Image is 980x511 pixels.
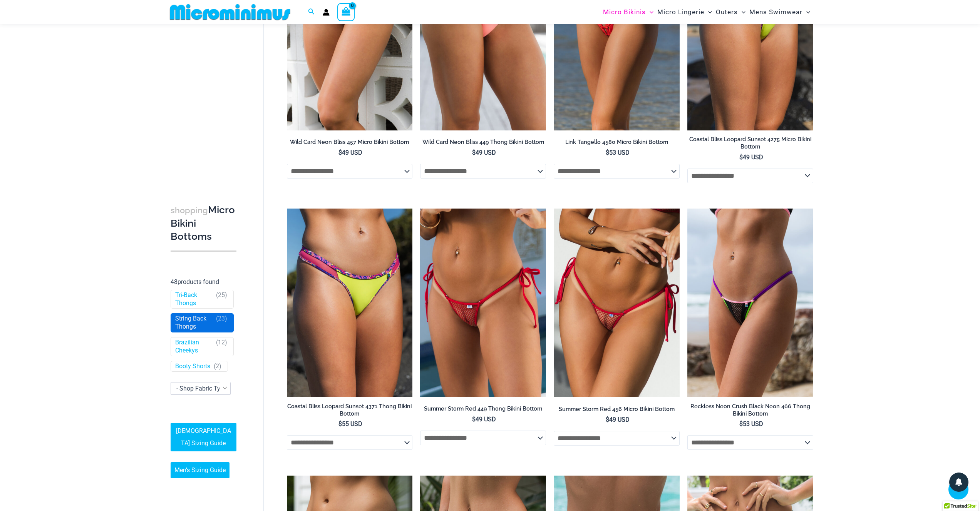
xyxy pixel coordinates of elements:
[606,149,609,156] span: $
[687,209,813,397] img: Reckless Neon Crush Black Neon 466 Thong 01
[687,403,813,417] h2: Reckless Neon Crush Black Neon 466 Thong Bikini Bottom
[554,209,680,397] a: Summer Storm Red 456 Micro 02Summer Storm Red 456 Micro 03Summer Storm Red 456 Micro 03
[287,209,413,397] img: Coastal Bliss Leopard Sunset Thong Bikini 03
[287,403,413,417] h2: Coastal Bliss Leopard Sunset 4371 Thong Bikini Bottom
[738,2,745,22] span: Menu Toggle
[171,278,178,286] span: 48
[739,420,743,428] span: $
[175,315,213,331] a: String Back Thongs
[420,405,546,415] a: Summer Storm Red 449 Thong Bikini Bottom
[175,291,213,307] a: Tri-Back Thongs
[338,149,362,156] bdi: 49 USD
[554,209,680,397] img: Summer Storm Red 456 Micro 02
[554,139,680,149] a: Link Tangello 4580 Micro Bikini Bottom
[802,2,810,22] span: Menu Toggle
[287,139,413,146] h2: Wild Card Neon Bliss 457 Micro Bikini Bottom
[655,2,714,22] a: Micro LingerieMenu ToggleMenu Toggle
[687,136,813,153] a: Coastal Bliss Leopard Sunset 4275 Micro Bikini Bottom
[167,3,293,21] img: MM SHOP LOGO FLAT
[287,209,413,397] a: Coastal Bliss Leopard Sunset Thong Bikini 03Coastal Bliss Leopard Sunset 4371 Thong Bikini 02Coas...
[171,462,230,478] a: Men’s Sizing Guide
[420,209,546,397] a: Summer Storm Red 449 Thong 01Summer Storm Red 449 Thong 03Summer Storm Red 449 Thong 03
[308,7,315,17] a: Search icon link
[420,209,546,397] img: Summer Storm Red 449 Thong 01
[606,416,609,423] span: $
[716,2,738,22] span: Outers
[338,420,362,428] bdi: 55 USD
[171,276,236,288] p: products found
[472,149,476,156] span: $
[420,405,546,412] h2: Summer Storm Red 449 Thong Bikini Bottom
[420,139,546,149] a: Wild Card Neon Bliss 449 Thong Bikini Bottom
[218,315,225,322] span: 23
[687,209,813,397] a: Reckless Neon Crush Black Neon 466 Thong 01Reckless Neon Crush Black Neon 466 Thong 03Reckless Ne...
[323,9,330,16] a: Account icon link
[216,339,227,355] span: ( )
[749,2,802,22] span: Mens Swimwear
[420,139,546,146] h2: Wild Card Neon Bliss 449 Thong Bikini Bottom
[739,420,763,428] bdi: 53 USD
[687,403,813,420] a: Reckless Neon Crush Black Neon 466 Thong Bikini Bottom
[554,406,680,413] h2: Summer Storm Red 456 Micro Bikini Bottom
[601,2,655,22] a: Micro BikinisMenu ToggleMenu Toggle
[472,416,496,423] bdi: 49 USD
[216,291,227,307] span: ( )
[554,139,680,146] h2: Link Tangello 4580 Micro Bikini Bottom
[171,204,236,243] h3: Micro Bikini Bottoms
[218,339,225,346] span: 12
[747,2,812,22] a: Mens SwimwearMenu ToggleMenu Toggle
[472,149,496,156] bdi: 49 USD
[646,2,653,22] span: Menu Toggle
[338,420,342,428] span: $
[337,3,355,21] a: View Shopping Cart, empty
[218,291,225,299] span: 25
[554,406,680,416] a: Summer Storm Red 456 Micro Bikini Bottom
[739,154,743,161] span: $
[214,362,221,371] span: ( )
[472,416,476,423] span: $
[657,2,704,22] span: Micro Lingerie
[287,139,413,149] a: Wild Card Neon Bliss 457 Micro Bikini Bottom
[171,205,208,215] span: shopping
[603,2,646,22] span: Micro Bikinis
[175,339,213,355] a: Brazilian Cheekys
[687,136,813,150] h2: Coastal Bliss Leopard Sunset 4275 Micro Bikini Bottom
[171,423,236,451] a: [DEMOGRAPHIC_DATA] Sizing Guide
[739,154,763,161] bdi: 49 USD
[338,149,342,156] span: $
[216,362,219,370] span: 2
[216,315,227,331] span: ( )
[171,382,230,394] span: - Shop Fabric Type
[171,26,240,180] iframe: TrustedSite Certified
[606,416,630,423] bdi: 49 USD
[171,382,231,395] span: - Shop Fabric Type
[287,403,413,420] a: Coastal Bliss Leopard Sunset 4371 Thong Bikini Bottom
[606,149,630,156] bdi: 53 USD
[600,1,814,23] nav: Site Navigation
[714,2,747,22] a: OutersMenu ToggleMenu Toggle
[176,385,227,392] span: - Shop Fabric Type
[704,2,712,22] span: Menu Toggle
[175,362,210,371] a: Booty Shorts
